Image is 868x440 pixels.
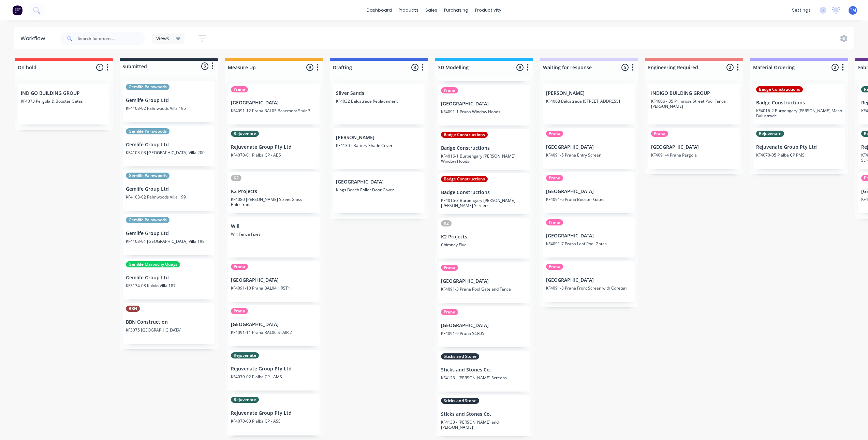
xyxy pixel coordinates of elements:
[438,262,530,303] div: Prana[GEOGRAPHIC_DATA]KF4091-3 Prana Pool Gate and Fence
[126,283,212,288] p: KF3134-08 Kuluin Villa 187
[441,323,527,328] p: [GEOGRAPHIC_DATA]
[753,128,845,169] div: RejuvenateRejuvenate Group Pty LtdKF4070-05 Pialba CP PMS
[441,234,527,240] p: K2 Projects
[441,278,527,284] p: [GEOGRAPHIC_DATA]
[543,172,635,213] div: Prana[GEOGRAPHIC_DATA]KF4091-6 Prana Booster Gates
[231,264,248,270] div: Prana
[123,170,215,211] div: Gemlife PalmwoodsGemlife Group LtdKF4103-02 Palmwoods Villa 199
[21,90,107,96] p: INDIGO BUILDING GROUP
[438,129,530,170] div: Badge ConstructionsBadge ConstructionsKF4016-1 Burpengary [PERSON_NAME] Window Hoods
[756,131,784,137] div: Rejuvenate
[126,275,212,281] p: Gemlife Group Ltd
[336,90,422,96] p: Silver Sands
[126,319,212,325] p: BBN Construction
[543,261,635,302] div: Prana[GEOGRAPHIC_DATA]KF4091-8 Prana Front Screen with Coreten
[438,351,530,392] div: Sticks and StoneSticks and Stones Co.KF4123 - [PERSON_NAME] Screens
[438,395,530,436] div: Sticks and StoneSticks and Stones Co.KF4133 - [PERSON_NAME] and [PERSON_NAME]
[333,84,425,124] div: Silver SandsKF4032 Balustrade Replacement
[546,219,563,225] div: Prana
[648,84,740,124] div: INDIGO BUILDING GROUPKF4006 - 35 Primrose Street Pool Fence [PERSON_NAME]
[441,220,452,226] div: K2
[126,106,212,111] p: KF4103-02 Palmwoods Villa 195
[441,331,527,336] p: KF4091-9 Prana SCR05
[333,128,425,169] div: [PERSON_NAME]KF4130 - Battery Shade Cover
[231,397,259,403] div: Rejuvenate
[441,109,527,114] p: KF4091-1 Prana Window Hoods
[441,309,458,315] div: Prana
[441,87,458,93] div: Prana
[438,306,530,347] div: Prana[GEOGRAPHIC_DATA]KF4091-9 Prana SCR05
[123,126,215,166] div: Gemlife PalmwoodsGemlife Group LtdKF4103-03 [GEOGRAPHIC_DATA] Villa 200
[546,90,632,96] p: [PERSON_NAME]
[231,175,241,181] div: K2
[756,108,842,118] p: KF4016-2 Burpengary [PERSON_NAME] Mesh Balustrade
[546,277,632,283] p: [GEOGRAPHIC_DATA]
[126,194,212,200] p: KF4103-02 Palmwoods Villa 199
[395,5,422,15] div: products
[438,173,530,214] div: Badge ConstructionsBadge ConstructionsKF4016-3 Burpengary [PERSON_NAME] [PERSON_NAME] Screens
[850,7,856,13] span: TM
[231,285,317,291] p: KF4091-10 Prana BAL04 HRST1
[231,131,259,137] div: Rejuvenate
[441,242,527,247] p: Chimney Flue
[789,5,814,15] div: settings
[441,176,488,182] div: Badge Constructions
[231,152,317,158] p: KF4070-01 Pialba CP - ABS
[441,190,527,195] p: Badge Constructions
[231,100,317,106] p: [GEOGRAPHIC_DATA]
[18,84,109,124] div: INDIGO BUILDING GROUPKF4073 Pergola & Booster Gates
[363,5,395,15] a: dashboard
[231,366,317,372] p: Rejuvenate Group Pty Ltd
[126,261,180,267] div: Gemlife Maroochy Quays
[126,327,212,333] p: KF3075 [GEOGRAPHIC_DATA]
[231,352,259,358] div: Rejuvenate
[228,350,320,391] div: RejuvenateRejuvenate Group Pty LtdKF4070-02 Pialba CP - AMS
[546,144,632,150] p: [GEOGRAPHIC_DATA]
[546,189,632,194] p: [GEOGRAPHIC_DATA]
[231,410,317,416] p: Rejuvenate Group Pty Ltd
[441,198,527,208] p: KF4016-3 Burpengary [PERSON_NAME] [PERSON_NAME] Screens
[126,306,140,312] div: BBN
[753,84,845,124] div: Badge ConstructionsBadge ConstructionsKF4016-2 Burpengary [PERSON_NAME] Mesh Balustrade
[422,5,441,15] div: sales
[543,84,635,124] div: [PERSON_NAME]KF4068 Balustrade [STREET_ADDRESS]
[546,197,632,202] p: KF4091-6 Prana Booster Gates
[78,32,145,45] input: Search for orders...
[228,394,320,435] div: RejuvenateRejuvenate Group Pty LtdKF4070-03 Pialba CP - ASS
[756,100,842,106] p: Badge Constructions
[231,197,317,207] p: KF4080 [PERSON_NAME] Street Glass Balustrade
[438,218,530,259] div: K2K2 ProjectsChimney Flue
[231,330,317,335] p: KF4091-11 Prana BAL06 STAIR 2
[546,241,632,246] p: KF4091-7 Prana Leaf Pool Gates
[336,135,422,141] p: [PERSON_NAME]
[472,5,505,15] div: productivity
[123,214,215,255] div: Gemlife PalmwoodsGemlife Group LtdKF4103-01 [GEOGRAPHIC_DATA] Villa 198
[651,131,668,137] div: Prana
[231,189,317,194] p: K2 Projects
[126,84,170,90] div: Gemlife Palmwoods
[543,217,635,258] div: Prana[GEOGRAPHIC_DATA]KF4091-7 Prana Leaf Pool Gates
[441,353,479,360] div: Sticks and Stone
[441,153,527,164] p: KF4016-1 Burpengary [PERSON_NAME] Window Hoods
[651,144,737,150] p: [GEOGRAPHIC_DATA]
[333,172,425,213] div: [GEOGRAPHIC_DATA]Kings Beach Roller Door Cover
[336,187,422,192] p: Kings Beach Roller Door Cover
[20,34,48,43] div: Workflow
[651,152,737,158] p: KF4091-4 Prana Pergola
[441,411,527,417] p: Sticks and Stones Co.
[228,217,320,258] div: WillWill Fence Fixes
[546,152,632,158] p: KF4091-5 Prana Entry Screen
[231,86,248,92] div: Prana
[546,131,563,137] div: Prana
[756,86,803,92] div: Badge Constructions
[126,186,212,192] p: Gemlife Group Ltd
[123,81,215,122] div: Gemlife PalmwoodsGemlife Group LtdKF4103-02 Palmwoods Villa 195
[648,128,740,169] div: Prana[GEOGRAPHIC_DATA]KF4091-4 Prana Pergola
[441,101,527,107] p: [GEOGRAPHIC_DATA]
[126,239,212,244] p: KF4103-01 [GEOGRAPHIC_DATA] Villa 198
[441,367,527,373] p: Sticks and Stones Co.
[228,172,320,213] div: K2K2 ProjectsKF4080 [PERSON_NAME] Street Glass Balustrade
[543,128,635,169] div: Prana[GEOGRAPHIC_DATA]KF4091-5 Prana Entry Screen
[651,99,737,109] p: KF4006 - 35 Primrose Street Pool Fence [PERSON_NAME]
[126,231,212,236] p: Gemlife Group Ltd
